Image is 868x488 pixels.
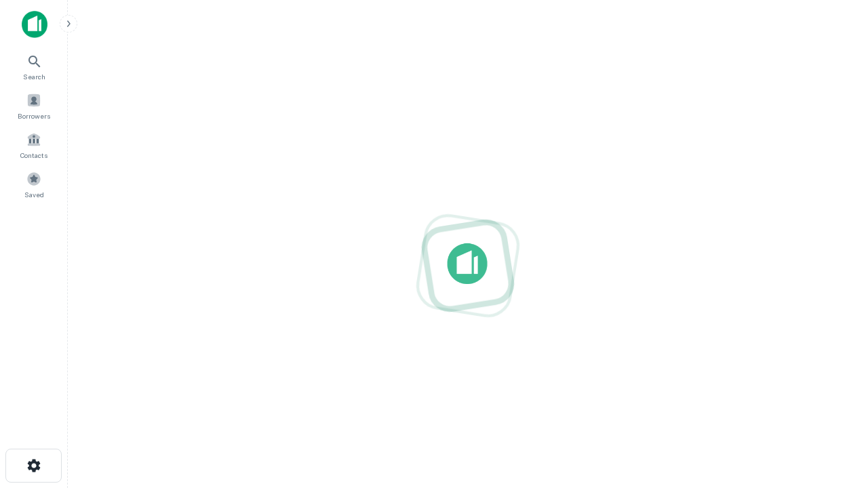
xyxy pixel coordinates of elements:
iframe: Chat Widget [800,336,868,401]
span: Search [23,71,45,82]
span: Saved [24,189,44,200]
a: Borrowers [4,87,64,124]
span: Contacts [20,150,47,161]
a: Saved [4,166,64,203]
span: Borrowers [18,110,50,121]
img: capitalize-icon.png [22,11,47,38]
a: Contacts [4,127,64,163]
a: Search [4,48,64,85]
